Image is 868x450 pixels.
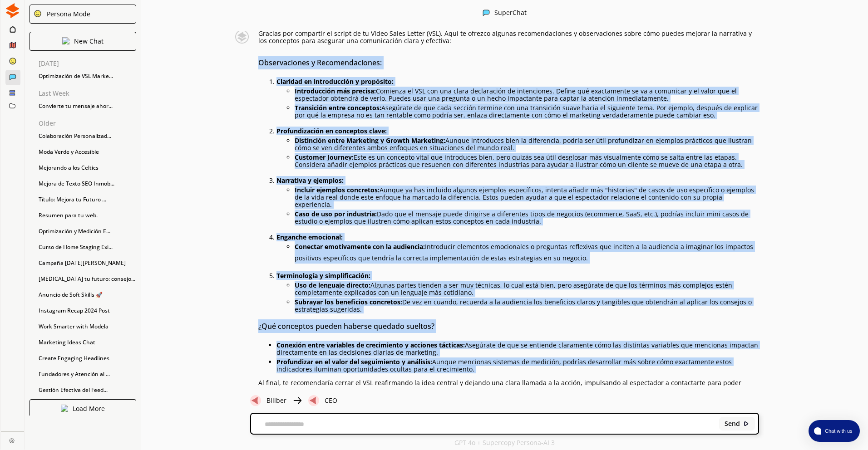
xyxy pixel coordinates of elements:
[230,30,254,44] img: Close
[276,77,394,86] strong: Claridad en introducción y propósito:
[34,69,141,83] div: Optimización de VSL Marke...
[295,186,380,194] strong: Incluir ejemplos concretos:
[34,320,141,333] div: Work Smarter with Modela
[34,272,141,286] div: [MEDICAL_DATA] tu futuro: consejo...
[725,420,740,427] b: Send
[295,241,759,264] li: Introducir elementos emocionales o preguntas reflexivas que inciten a la audiencia a imaginar los...
[295,282,759,296] p: Algunas partes tienden a ser muy técnicas, lo cual está bien, pero asegúrate de que los términos ...
[743,421,750,427] img: Close
[34,383,141,397] div: Gestión Efectiva del Feed...
[62,37,69,44] img: Close
[34,225,141,238] div: Optimización y Medición E...
[1,431,24,447] a: Close
[258,56,759,69] h3: Observaciones y Recomendaciones:
[292,395,303,406] img: Close
[276,271,370,280] strong: Terminología y simplificación:
[295,154,759,168] p: Este es un concepto vital que introduces bien, pero quizás sea útil desglosar más visualmente cóm...
[276,176,344,185] strong: Narrativa y ejemplos:
[308,395,319,406] img: Close
[266,397,286,404] p: Billber
[34,336,141,349] div: Marketing Ideas Chat
[276,358,759,373] p: Aunque mencionas sistemas de medición, podrías desarrollar más sobre cómo exactamente estos indic...
[61,405,68,412] img: Close
[34,99,141,113] div: Convierte tu mensaje ahor...
[34,10,42,18] img: Close
[34,304,141,318] div: Instagram Recap 2024 Post
[454,439,555,446] p: GPT 4o + Supercopy Persona-AI 3
[295,210,377,218] strong: Caso de uso por industria:
[295,281,370,289] strong: Uso de lenguaje directo:
[39,60,141,67] p: [DATE]
[34,288,141,302] div: Anuncio de Soft Skills 🚀
[258,379,759,394] p: Al final, te recomendaría cerrar el VSL reafirmando la idea central y dejando una clara llamada a...
[276,341,465,349] strong: Conexión entre variables de crecimiento y acciones tácticas:
[295,186,759,208] p: Aunque ya has incluido algunos ejemplos específicos, intenta añadir más "historias" de casos de u...
[73,405,105,412] p: Load More
[34,177,141,191] div: Mejora de Texto SEO Inmob...
[276,233,343,241] strong: Enganche emocional:
[295,137,759,152] p: Aunque introduces bien la diferencia, podría ser útil profundizar en ejemplos prácticos que ilust...
[34,352,141,365] div: Create Engaging Headlines
[325,397,337,404] p: CEO
[34,209,141,222] div: Resumen para tu web.
[295,103,381,112] strong: Transición entre conceptos:
[821,427,854,435] span: Chat with us
[34,367,141,381] div: Fundadores y Atención al ...
[5,3,20,18] img: Close
[34,256,141,270] div: Campaña [DATE][PERSON_NAME]
[34,129,141,143] div: Colaboración Personalizad...
[295,153,354,161] strong: Customer Journey:
[494,9,527,18] div: SuperChat
[258,30,759,44] p: Gracias por compartir el script de tu Video Sales Letter (VSL). Aquí te ofrezco algunas recomenda...
[295,88,759,102] p: Comienza el VSL con una clara declaración de intenciones. Define qué exactamente se va a comunica...
[276,357,432,366] strong: Profundizar en el valor del seguimiento y análisis:
[44,10,90,18] div: Persona Mode
[9,438,15,443] img: Close
[34,240,141,254] div: Curso de Home Staging Exi...
[295,136,445,145] strong: Distinción entre Marketing y Growth Marketing:
[295,104,759,119] p: Asegúrate de que cada sección termine con una transición suave hacia el siguiente tema. Por ejemp...
[34,145,141,159] div: Moda Verde y Accesible
[258,319,759,333] h3: ¿Qué conceptos pueden haberse quedado sueltos?
[34,193,141,206] div: Título: Mejora tu Futuro ...
[39,120,141,127] p: Older
[295,87,376,95] strong: Introducción más precisa:
[276,342,759,356] p: Asegúrate de que se entiende claramente cómo las distintas variables que mencionas impactan direc...
[250,395,261,406] img: Close
[295,298,402,306] strong: Subrayar los beneficios concretos:
[295,298,759,313] p: De vez en cuando, recuerda a la audiencia los beneficios claros y tangibles que obtendrán al apli...
[295,242,425,251] strong: Conectar emotivamente con la audiencia:
[276,127,387,135] strong: Profundización en conceptos clave:
[34,161,141,175] div: Mejorando a los Celtics
[809,420,860,442] button: atlas-launcher
[295,210,759,225] p: Dado que el mensaje puede dirigirse a diferentes tipos de negocios (ecommerce, SaaS, etc.), podrí...
[74,38,104,45] p: New Chat
[39,90,141,97] p: Last Week
[483,9,490,16] img: Close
